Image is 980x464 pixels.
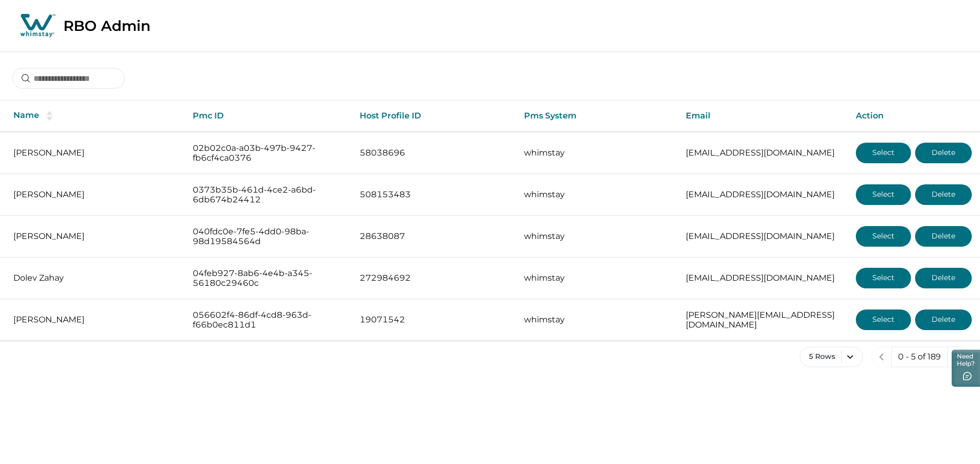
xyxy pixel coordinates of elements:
p: whimstay [524,190,669,200]
p: whimstay [524,273,669,283]
button: Select [856,143,911,163]
p: 0 - 5 of 189 [898,352,941,362]
button: next page [947,347,968,367]
p: 19071542 [360,315,508,325]
p: 28638087 [360,231,508,242]
p: [PERSON_NAME] [13,315,176,325]
p: [PERSON_NAME] [13,148,176,158]
button: Select [856,268,911,288]
button: Select [856,310,911,330]
p: [PERSON_NAME][EMAIL_ADDRESS][DOMAIN_NAME] [686,310,839,330]
button: Select [856,184,911,205]
p: 056602f4-86df-4cd8-963d-f66b0ec811d1 [193,310,343,330]
p: [EMAIL_ADDRESS][DOMAIN_NAME] [686,190,839,200]
button: previous page [871,347,892,367]
button: Delete [915,226,972,247]
th: Action [848,100,980,132]
p: 02b02c0a-a03b-497b-9427-fb6cf4ca0376 [193,143,343,163]
button: Delete [915,310,972,330]
button: sorting [39,111,60,121]
th: Host Profile ID [351,100,516,132]
p: [PERSON_NAME] [13,190,176,200]
p: [EMAIL_ADDRESS][DOMAIN_NAME] [686,273,839,283]
button: Delete [915,143,972,163]
button: Delete [915,184,972,205]
p: [PERSON_NAME] [13,231,176,242]
p: whimstay [524,148,669,158]
th: Pmc ID [184,100,351,132]
button: Select [856,226,911,247]
p: whimstay [524,231,669,242]
p: 04feb927-8ab6-4e4b-a345-56180c29460c [193,268,343,288]
p: RBO Admin [63,17,150,35]
p: 0373b35b-461d-4ce2-a6bd-6db674b24412 [193,185,343,205]
button: Delete [915,268,972,288]
button: 0 - 5 of 189 [891,347,948,367]
p: 58038696 [360,148,508,158]
p: [EMAIL_ADDRESS][DOMAIN_NAME] [686,231,839,242]
th: Email [678,100,848,132]
p: [EMAIL_ADDRESS][DOMAIN_NAME] [686,148,839,158]
p: whimstay [524,315,669,325]
button: 5 Rows [800,347,863,367]
p: 040fdc0e-7fe5-4dd0-98ba-98d19584564d [193,227,343,247]
p: 508153483 [360,190,508,200]
p: Dolev Zahay [13,273,176,283]
th: Pms System [516,100,678,132]
p: 272984692 [360,273,508,283]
